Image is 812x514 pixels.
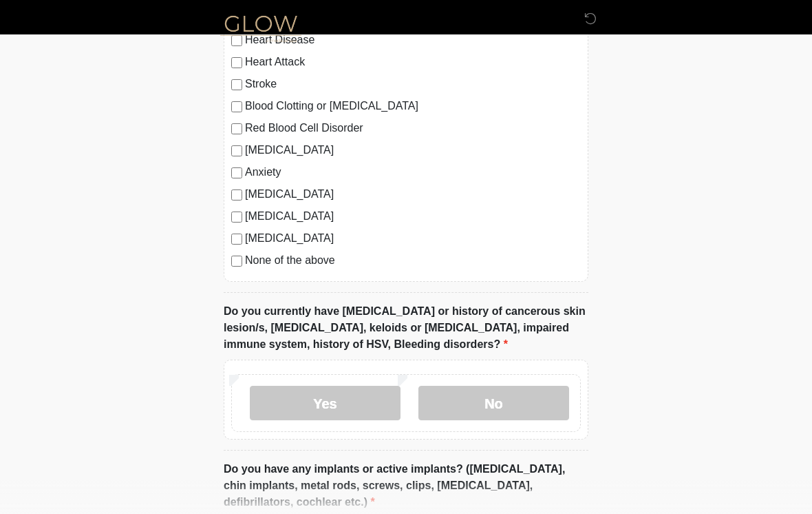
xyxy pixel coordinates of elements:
input: [MEDICAL_DATA] [231,145,242,156]
label: Do you have any implants or active implants? ([MEDICAL_DATA], chin implants, metal rods, screws, ... [224,461,588,511]
input: Stroke [231,79,242,90]
label: Red Blood Cell Disorder [245,120,581,136]
input: Heart Attack [231,57,242,68]
label: [MEDICAL_DATA] [245,230,581,247]
label: No [418,386,569,420]
label: [MEDICAL_DATA] [245,186,581,203]
label: None of the above [245,252,581,269]
input: Blood Clotting or [MEDICAL_DATA] [231,101,242,112]
label: Do you currently have [MEDICAL_DATA] or history of cancerous skin lesion/s, [MEDICAL_DATA], keloi... [224,303,588,353]
img: Glow Medical Spa Logo [210,10,312,45]
input: [MEDICAL_DATA] [231,212,242,223]
input: [MEDICAL_DATA] [231,189,242,201]
label: Stroke [245,76,581,92]
input: Anxiety [231,167,242,178]
label: Yes [250,386,400,420]
label: [MEDICAL_DATA] [245,208,581,225]
input: [MEDICAL_DATA] [231,234,242,245]
label: [MEDICAL_DATA] [245,142,581,158]
label: Heart Attack [245,54,581,70]
input: None of the above [231,256,242,267]
input: Red Blood Cell Disorder [231,123,242,134]
label: Anxiety [245,164,581,181]
label: Blood Clotting or [MEDICAL_DATA] [245,98,581,114]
